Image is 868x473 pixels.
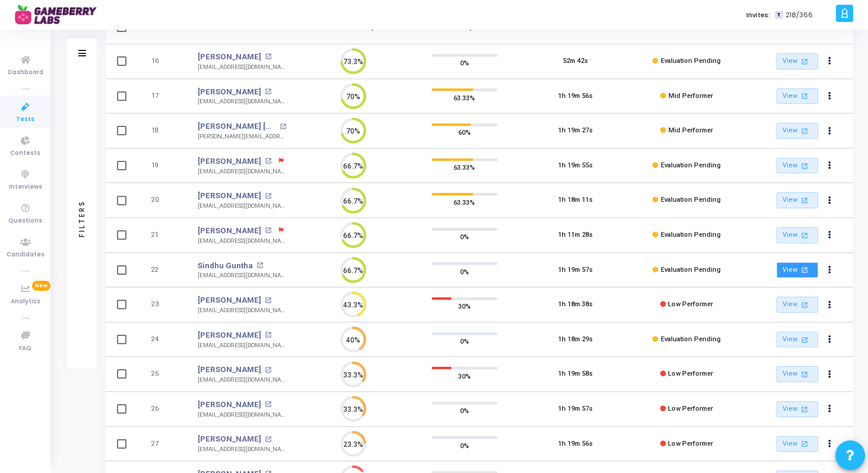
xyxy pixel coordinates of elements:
a: View [777,332,818,348]
a: [PERSON_NAME] [198,364,261,376]
div: [EMAIL_ADDRESS][DOMAIN_NAME] [198,202,286,211]
img: logo [15,3,104,27]
mat-icon: open_in_new [265,297,271,304]
a: View [777,53,818,69]
span: Low Performer [668,300,713,308]
mat-icon: open_in_new [799,369,809,379]
button: Actions [822,88,838,104]
div: 1h 11m 28s [558,230,593,240]
a: View [777,262,818,278]
span: Mid Performer [669,92,713,100]
span: 218/366 [785,10,813,20]
div: [EMAIL_ADDRESS][DOMAIN_NAME] [198,271,286,280]
td: 22 [135,253,186,288]
div: [EMAIL_ADDRESS][DOMAIN_NAME] [198,306,286,315]
a: View [777,297,818,313]
span: 0% [460,231,469,243]
button: Actions [822,436,838,452]
a: View [777,158,818,174]
span: Evaluation Pending [661,335,721,343]
span: 0% [460,335,469,347]
mat-icon: open_in_new [265,227,271,234]
mat-icon: open_in_new [799,439,809,449]
span: 63.33% [454,196,475,208]
span: Low Performer [668,405,713,412]
td: 21 [135,218,186,253]
button: Actions [822,157,838,174]
span: 63.33% [454,91,475,103]
div: 1h 19m 58s [558,369,593,379]
div: 52m 42s [563,56,588,66]
button: Actions [822,331,838,348]
div: 1h 19m 27s [558,126,593,136]
span: Questions [8,216,42,226]
a: [PERSON_NAME] [198,225,261,237]
span: Evaluation Pending [661,57,721,65]
a: [PERSON_NAME] [198,399,261,411]
mat-icon: open_in_new [799,230,809,240]
div: [EMAIL_ADDRESS][DOMAIN_NAME] [198,63,286,72]
span: 0% [460,439,469,451]
span: 0% [460,265,469,277]
div: Filters [77,153,87,284]
span: Interviews [9,182,42,192]
button: Actions [822,297,838,313]
div: [EMAIL_ADDRESS][DOMAIN_NAME] [198,167,286,176]
mat-icon: open_in_new [265,88,271,95]
a: View [777,401,818,417]
div: 1h 19m 56s [558,91,593,101]
mat-icon: open_in_new [256,262,263,269]
td: 25 [135,357,186,392]
span: 63.33% [454,161,475,173]
td: 16 [135,44,186,79]
div: [EMAIL_ADDRESS][DOMAIN_NAME] [198,376,286,385]
span: Mid Performer [669,126,713,134]
a: View [777,436,818,452]
a: [PERSON_NAME] [198,329,261,341]
div: 1h 19m 55s [558,161,593,171]
span: Tests [16,115,34,125]
td: 27 [135,427,186,462]
a: [PERSON_NAME] [198,190,261,202]
mat-icon: open_in_new [265,158,271,164]
div: [EMAIL_ADDRESS][DOMAIN_NAME] [198,237,286,246]
a: View [777,192,818,208]
td: 23 [135,287,186,322]
div: 1h 19m 57s [558,265,593,275]
span: New [32,281,50,291]
button: Actions [822,227,838,244]
span: Low Performer [668,370,713,377]
span: 30% [458,370,471,382]
td: 19 [135,148,186,183]
mat-icon: open_in_new [280,123,286,130]
div: [PERSON_NAME][EMAIL_ADDRESS][PERSON_NAME][DOMAIN_NAME] [198,132,286,141]
a: [PERSON_NAME] [198,51,261,63]
a: [PERSON_NAME] [PERSON_NAME] [198,120,276,132]
span: FAQ [19,344,31,354]
a: [PERSON_NAME] [198,433,261,445]
mat-icon: open_in_new [799,300,809,310]
a: View [777,88,818,104]
button: Actions [822,53,838,70]
span: Evaluation Pending [661,266,721,274]
span: 30% [458,300,471,312]
mat-icon: open_in_new [799,56,809,66]
mat-icon: open_in_new [799,161,809,171]
span: 0% [460,57,469,69]
span: Evaluation Pending [661,196,721,204]
td: 26 [135,392,186,427]
mat-icon: open_in_new [265,53,271,60]
span: Evaluation Pending [661,231,721,239]
mat-icon: open_in_new [265,401,271,408]
a: [PERSON_NAME] [198,294,261,306]
mat-icon: open_in_new [799,126,809,136]
button: Actions [822,262,838,278]
mat-icon: open_in_new [265,367,271,373]
span: Candidates [7,250,45,260]
mat-icon: open_in_new [265,332,271,338]
mat-icon: open_in_new [799,404,809,414]
div: 1h 18m 29s [558,335,593,345]
a: View [777,366,818,382]
span: Contests [10,148,40,158]
mat-icon: open_in_new [799,265,809,275]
